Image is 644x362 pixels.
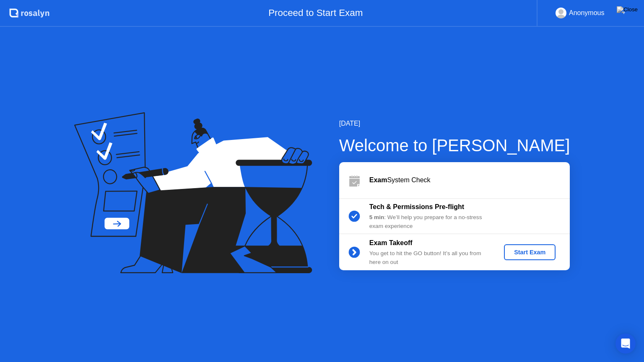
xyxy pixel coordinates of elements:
div: : We’ll help you prepare for a no-stress exam experience [369,213,490,230]
button: Start Exam [504,244,556,260]
div: Anonymous [569,8,605,18]
b: 5 min [369,214,384,220]
b: Exam Takeoff [369,239,413,246]
div: Start Exam [507,249,552,256]
div: [DATE] [339,119,570,129]
img: Close [617,6,638,13]
div: You get to hit the GO button! It’s all you from here on out [369,249,490,266]
div: Welcome to [PERSON_NAME] [339,133,570,158]
b: Tech & Permissions Pre-flight [369,203,464,210]
div: Open Intercom Messenger [615,334,636,354]
b: Exam [369,176,387,184]
div: System Check [369,175,570,185]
